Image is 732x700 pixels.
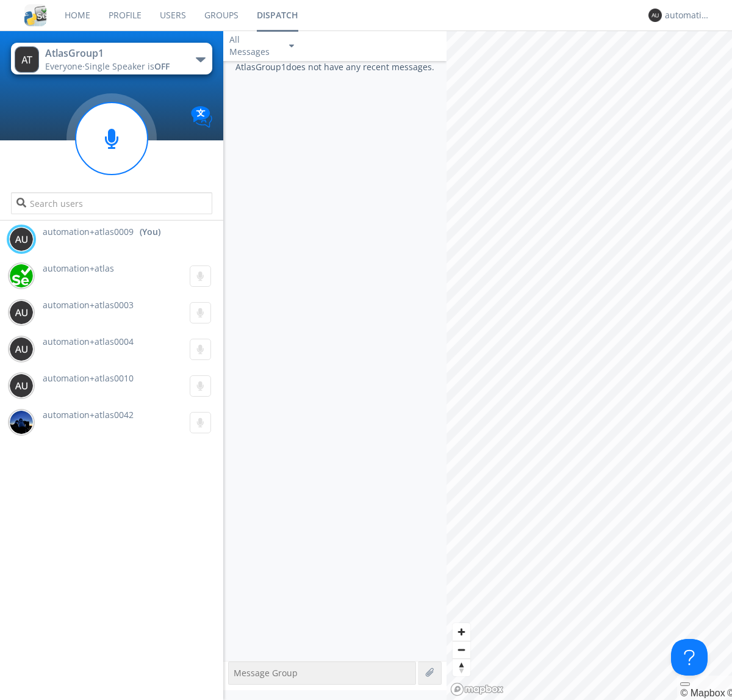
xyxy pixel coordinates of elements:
[9,300,34,325] img: 373638.png
[9,264,34,288] img: d2d01cd9b4174d08988066c6d424eccd
[671,639,708,676] iframe: Toggle Customer Support
[680,682,690,686] button: Toggle attribution
[453,659,470,676] button: Reset bearing to north
[15,46,39,73] img: 373638.png
[9,373,34,398] img: 373638.png
[9,410,34,435] img: 83f8f150a1584157addb79e4ad2db4f0
[154,60,170,72] span: OFF
[11,43,212,74] button: AtlasGroup1Everyone·Single Speaker isOFF
[229,34,278,58] div: All Messages
[85,60,170,72] span: Single Speaker is
[43,336,134,347] span: automation+atlas0004
[43,372,134,384] span: automation+atlas0010
[289,45,294,48] img: caret-down-sm.svg
[43,409,134,420] span: automation+atlas0042
[9,337,34,361] img: 373638.png
[11,192,212,214] input: Search users
[24,4,46,26] img: cddb5a64eb264b2086981ab96f4c1ba7
[648,9,662,22] img: 373638.png
[43,262,114,274] span: automation+atlas
[450,682,504,696] a: Mapbox logo
[45,60,182,73] div: Everyone ·
[223,61,447,661] div: AtlasGroup1 does not have any recent messages.
[453,623,470,641] button: Zoom in
[191,106,212,128] img: Translation enabled
[680,688,725,698] a: Mapbox
[43,226,134,238] span: automation+atlas0009
[140,226,160,238] div: (You)
[9,227,34,251] img: 373638.png
[453,641,470,659] span: Zoom out
[43,299,134,311] span: automation+atlas0003
[45,46,182,60] div: AtlasGroup1
[665,9,711,21] div: automation+atlas0009
[453,641,470,659] button: Zoom out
